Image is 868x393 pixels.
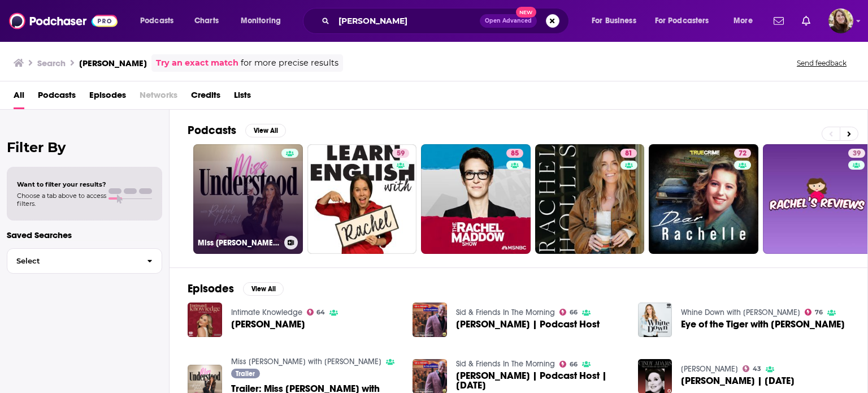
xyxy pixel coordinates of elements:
[14,86,24,109] a: All
[681,364,738,374] a: Cindy Adams
[649,144,758,254] a: 72
[681,319,845,329] a: Eye of the Tiger with Rachel Uchitel
[231,319,305,329] a: Rachel Uchitel
[848,149,865,158] a: 39
[726,12,767,30] button: open menu
[734,149,751,158] a: 72
[828,8,853,33] button: Show profile menu
[456,359,555,369] a: Sid & Friends In The Morning
[828,8,853,33] span: Logged in as katiefuchs
[413,303,447,337] img: Rachel Uchitel | Podcast Host
[314,8,580,34] div: Search podcasts, credits, & more...
[584,12,650,30] button: open menu
[17,192,106,208] span: Choose a tab above to access filters.
[681,376,795,386] a: Rachel Uchitel | 05-26-24
[9,10,118,32] img: Podchaser - Follow, Share and Rate Podcasts
[193,144,303,254] a: Miss [PERSON_NAME] with [PERSON_NAME]
[456,371,624,390] a: Rachel Uchitel | Podcast Host | 05-26-23
[241,13,281,29] span: Monitoring
[456,371,624,390] span: [PERSON_NAME] | Podcast Host | [DATE]
[570,362,578,367] span: 66
[739,148,747,159] span: 72
[140,86,177,109] span: Networks
[231,319,305,329] span: [PERSON_NAME]
[191,86,220,109] a: Credits
[397,148,405,159] span: 59
[79,58,147,68] h3: [PERSON_NAME]
[241,57,338,70] span: for more precise results
[188,123,236,137] h2: Podcasts
[559,361,578,368] a: 66
[194,13,219,29] span: Charts
[17,180,106,188] span: Want to filter your results?
[140,13,173,29] span: Podcasts
[511,148,519,159] span: 85
[815,310,823,315] span: 76
[37,58,66,68] h3: Search
[188,123,286,137] a: PodcastsView All
[570,310,578,315] span: 66
[7,230,162,240] p: Saved Searches
[535,144,645,254] a: 81
[805,309,823,316] a: 76
[456,308,555,317] a: Sid & Friends In The Morning
[243,282,284,296] button: View All
[506,149,523,158] a: 85
[559,309,578,316] a: 66
[456,319,600,329] span: [PERSON_NAME] | Podcast Host
[620,149,637,158] a: 81
[231,308,302,317] a: Intimate Knowledge
[7,257,138,265] span: Select
[734,13,753,29] span: More
[485,18,532,24] span: Open Advanced
[681,319,845,329] span: Eye of the Tiger with [PERSON_NAME]
[753,366,761,372] span: 43
[828,8,853,33] img: User Profile
[188,282,234,296] h2: Episodes
[648,12,726,30] button: open menu
[681,308,800,317] a: Whine Down with Jana Kramer
[187,12,225,30] a: Charts
[307,144,417,254] a: 59
[316,310,325,315] span: 64
[231,357,381,366] a: Miss Understood with Rachel Uchitel
[480,14,537,28] button: Open AdvancedNew
[797,11,815,31] a: Show notifications dropdown
[245,124,286,137] button: View All
[233,12,296,30] button: open menu
[421,144,531,254] a: 85
[793,58,850,68] button: Send feedback
[655,13,709,29] span: For Podcasters
[769,11,788,31] a: Show notifications dropdown
[188,282,284,296] a: EpisodesView All
[743,365,761,372] a: 43
[307,309,325,316] a: 64
[234,86,251,109] a: Lists
[516,7,536,18] span: New
[7,248,162,274] button: Select
[89,86,126,109] span: Episodes
[625,148,632,159] span: 81
[592,13,636,29] span: For Business
[236,370,255,377] span: Trailer
[392,149,409,158] a: 59
[198,238,280,248] h3: Miss [PERSON_NAME] with [PERSON_NAME]
[7,139,162,156] h2: Filter By
[853,148,861,159] span: 39
[132,12,188,30] button: open menu
[681,376,795,386] span: [PERSON_NAME] | [DATE]
[38,86,76,109] a: Podcasts
[638,303,672,337] img: Eye of the Tiger with Rachel Uchitel
[334,12,480,30] input: Search podcasts, credits, & more...
[188,303,222,337] img: Rachel Uchitel
[456,319,600,329] a: Rachel Uchitel | Podcast Host
[156,57,238,70] a: Try an exact match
